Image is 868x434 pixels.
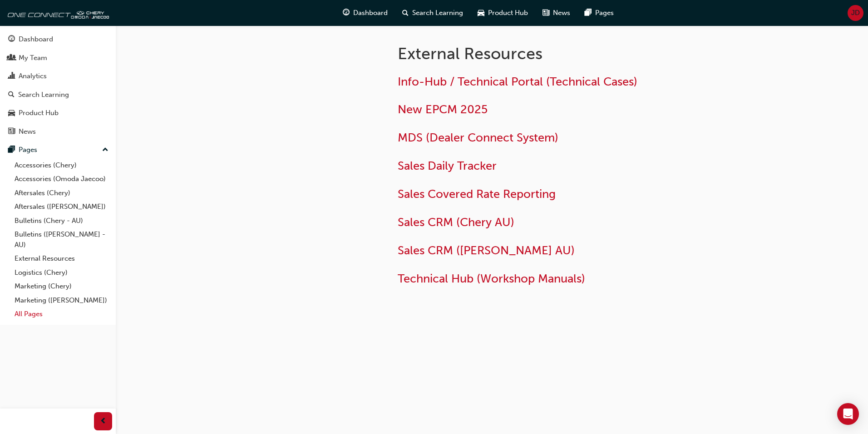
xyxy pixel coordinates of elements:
span: car-icon [478,7,484,19]
button: Pages [4,141,112,158]
div: My Team [19,53,47,63]
a: Aftersales ([PERSON_NAME]) [11,200,112,214]
a: pages-iconPages [577,4,621,22]
div: Analytics [19,71,47,81]
span: people-icon [8,54,15,62]
a: MDS (Dealer Connect System) [398,131,558,145]
span: news-icon [542,7,549,19]
span: JD [851,8,860,18]
a: Marketing (Chery) [11,279,112,293]
a: Sales CRM ([PERSON_NAME] AU) [398,243,575,257]
a: My Team [4,50,112,66]
span: pages-icon [8,146,15,154]
span: Product Hub [488,8,528,18]
span: guage-icon [343,7,350,19]
a: Dashboard [4,31,112,48]
a: Search Learning [4,86,112,103]
a: Bulletins (Chery - AU) [11,214,112,228]
a: External Resources [11,252,112,266]
a: Accessories (Omoda Jaecoo) [11,172,112,186]
span: Dashboard [353,8,388,18]
span: Search Learning [412,8,463,18]
a: Sales CRM (Chery AU) [398,215,514,229]
span: up-icon [102,144,108,156]
div: Open Intercom Messenger [837,403,859,425]
a: news-iconNews [535,4,577,22]
span: search-icon [402,7,409,19]
a: Sales Covered Rate Reporting [398,187,556,201]
span: chart-icon [8,72,15,81]
span: car-icon [8,109,15,117]
a: Product Hub [4,105,112,121]
div: News [19,126,36,137]
a: Accessories (Chery) [11,158,112,172]
a: car-iconProduct Hub [470,4,535,22]
a: Technical Hub (Workshop Manuals) [398,272,585,286]
span: pages-icon [585,7,592,19]
span: News [553,8,570,18]
span: Pages [595,8,614,18]
div: Dashboard [19,34,53,45]
a: New EPCM 2025 [398,102,488,116]
a: Sales Daily Tracker [398,159,497,173]
a: Info-Hub / Technical Portal (Technical Cases) [398,75,637,89]
a: Analytics [4,68,112,85]
a: News [4,123,112,140]
a: Bulletins ([PERSON_NAME] - AU) [11,227,112,252]
img: oneconnect [5,4,109,22]
button: DashboardMy TeamAnalyticsSearch LearningProduct HubNews [4,29,112,141]
a: Aftersales (Chery) [11,186,112,200]
a: guage-iconDashboard [335,4,395,22]
a: Marketing ([PERSON_NAME]) [11,293,112,308]
a: Logistics (Chery) [11,266,112,280]
h1: External Resources [398,44,695,64]
div: Product Hub [19,108,59,118]
span: prev-icon [100,416,107,427]
span: news-icon [8,128,15,136]
a: All Pages [11,307,112,321]
span: guage-icon [8,35,15,44]
a: search-iconSearch Learning [395,4,470,22]
span: search-icon [8,91,15,99]
button: JD [848,5,863,21]
div: Search Learning [18,90,69,100]
div: Pages [19,145,37,155]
